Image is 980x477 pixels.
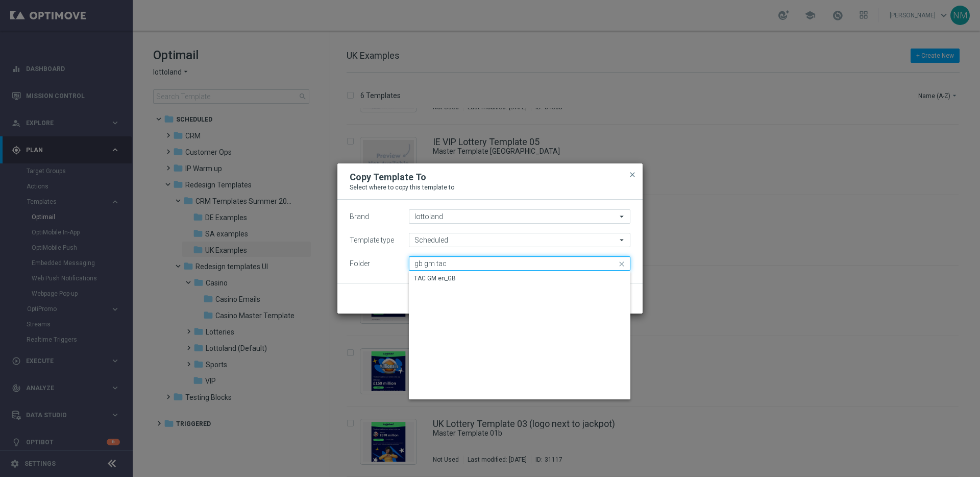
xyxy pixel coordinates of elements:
i: arrow_drop_down [617,233,627,247]
input: Quick find [409,256,630,271]
label: Template type [350,236,394,245]
div: Press SPACE to select this row. [409,271,630,287]
label: Brand [350,212,369,221]
label: Folder [350,259,370,268]
div: TAC GM en_GB [414,274,456,283]
span: close [628,171,636,179]
p: Select where to copy this template to [350,183,630,192]
i: arrow_drop_down [617,210,627,223]
i: close [617,257,627,271]
h2: Copy Template To [350,171,426,183]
